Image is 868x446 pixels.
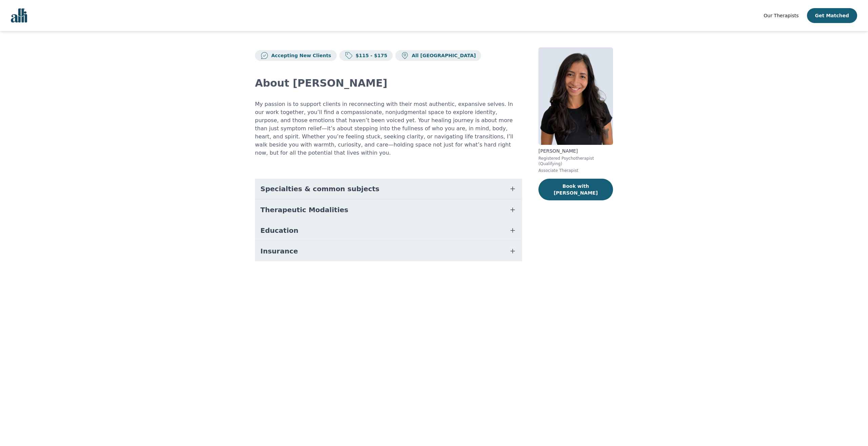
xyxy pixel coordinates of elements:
[538,179,613,200] button: Book with [PERSON_NAME]
[255,241,522,261] button: Insurance
[11,8,27,23] img: alli logo
[255,179,522,199] button: Specialties & common subjects
[764,13,798,18] span: Our Therapists
[260,205,348,215] span: Therapeutic Modalities
[260,226,298,235] span: Education
[538,156,613,166] p: Registered Psychotherapist (Qualifying)
[255,77,522,89] h2: About [PERSON_NAME]
[255,200,522,220] button: Therapeutic Modalities
[807,8,857,23] button: Get Matched
[538,47,613,145] img: Natalia_Sarmiento
[353,52,388,59] p: $115 - $175
[764,12,798,20] a: Our Therapists
[269,52,331,59] p: Accepting New Clients
[538,148,613,154] p: [PERSON_NAME]
[260,246,298,256] span: Insurance
[260,184,379,194] span: Specialties & common subjects
[255,220,522,241] button: Education
[538,168,613,173] p: Associate Therapist
[255,100,522,157] p: My passion is to support clients in reconnecting with their most authentic, expansive selves. In ...
[409,52,476,59] p: All [GEOGRAPHIC_DATA]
